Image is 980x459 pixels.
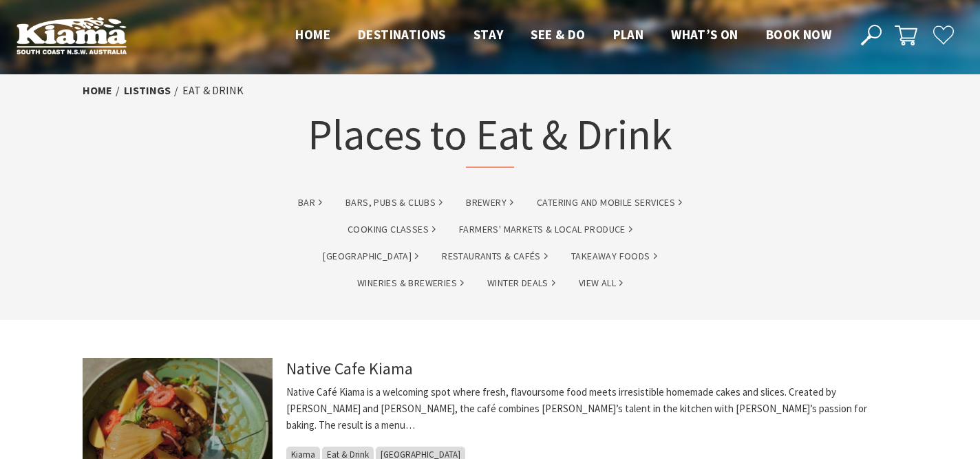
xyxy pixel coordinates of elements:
li: Eat & Drink [182,82,244,100]
span: Book now [766,26,831,43]
a: Farmers' Markets & Local Produce [459,222,632,237]
span: See & Do [531,26,585,43]
a: brewery [466,195,513,211]
a: Cooking Classes [348,222,436,237]
img: Kiama Logo [17,17,127,54]
a: Native Cafe Kiama [286,358,413,379]
span: Home [295,26,330,43]
a: listings [124,83,171,98]
a: Home [83,83,112,98]
span: Stay [473,26,504,43]
a: Takeaway Foods [571,248,657,264]
span: Plan [613,26,644,43]
a: View All [579,275,623,291]
a: Wineries & Breweries [357,275,464,291]
nav: Main Menu [281,24,845,47]
span: What’s On [671,26,738,43]
p: Native Café Kiama is a welcoming spot where fresh, flavoursome food meets irresistible homemade c... [286,384,897,434]
a: Bars, Pubs & Clubs [345,195,443,211]
a: bar [298,195,322,211]
a: Winter Deals [487,275,555,291]
a: Catering and Mobile Services [537,195,682,211]
a: [GEOGRAPHIC_DATA] [323,248,418,264]
a: Restaurants & Cafés [442,248,548,264]
h1: Places to Eat & Drink [308,107,672,168]
span: Destinations [358,26,446,43]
